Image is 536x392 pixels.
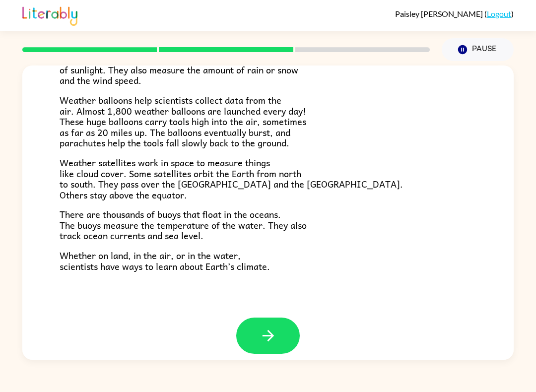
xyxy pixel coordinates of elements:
[60,207,307,243] span: There are thousands of buoys that float in the oceans. The buoys measure the temperature of the w...
[22,4,77,26] img: Literably
[395,9,484,18] span: Paisley [PERSON_NAME]
[395,9,514,18] div: ( )
[60,155,403,202] span: Weather satellites work in space to measure things like cloud cover. Some satellites orbit the Ea...
[60,248,270,273] span: Whether on land, in the air, or in the water, scientists have ways to learn about Earth’s climate.
[442,38,514,61] button: Pause
[60,93,306,150] span: Weather balloons help scientists collect data from the air. Almost 1,800 weather balloons are lau...
[487,9,511,18] a: Logout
